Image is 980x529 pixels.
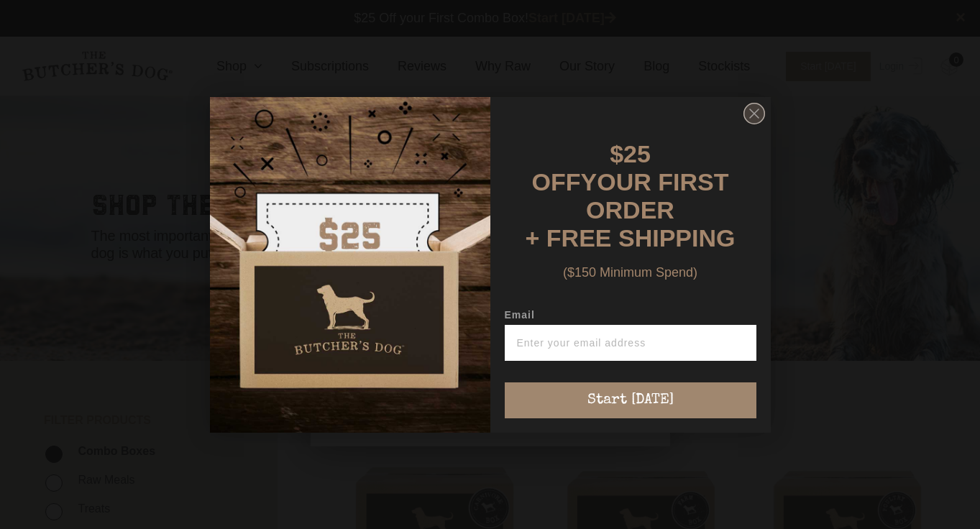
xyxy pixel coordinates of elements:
[210,97,490,433] img: d0d537dc-5429-4832-8318-9955428ea0a1.jpeg
[563,265,697,280] span: ($150 Minimum Spend)
[505,309,756,325] label: Email
[505,325,756,361] input: Enter your email address
[532,140,651,195] span: $25 OFF
[526,168,736,252] span: YOUR FIRST ORDER + FREE SHIPPING
[743,103,765,124] button: Close dialog
[505,382,756,418] button: Start [DATE]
